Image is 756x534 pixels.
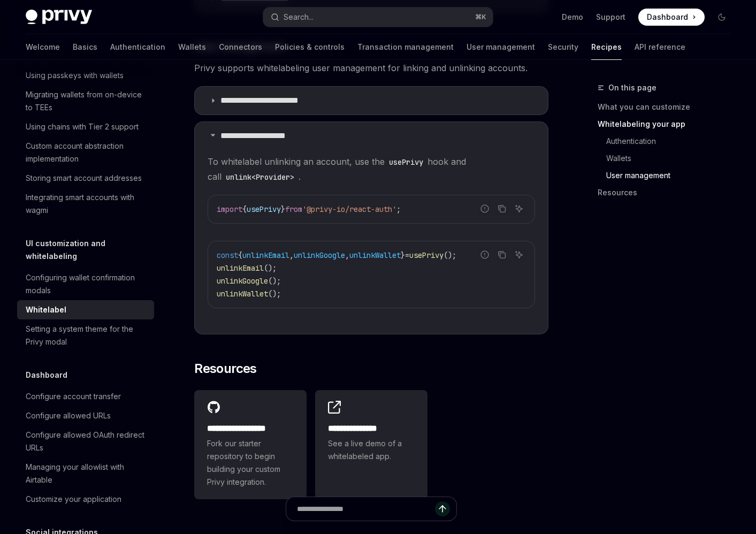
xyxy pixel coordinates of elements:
[268,276,281,286] span: ();
[26,303,66,316] div: Whitelabel
[110,34,165,60] a: Authentication
[194,60,548,75] span: Privy supports whitelabeling user management for linking and unlinking accounts.
[294,250,345,260] span: unlinkGoogle
[284,11,314,24] div: Search...
[495,248,509,262] button: Copy the contents from the code block
[638,9,705,26] a: Dashboard
[285,204,302,214] span: from
[606,133,739,150] a: Authentication
[194,121,548,334] details: **** **** **** *****To whitelabel unlinking an account, use theusePrivyhook and callunlink<Provid...
[405,250,409,260] span: =
[26,191,148,217] div: Integrating smart accounts with wagmi
[242,250,289,260] span: unlinkEmail
[596,12,625,22] a: Support
[647,12,688,22] span: Dashboard
[17,117,154,136] a: Using chains with Tier 2 support
[606,167,739,184] a: User management
[357,34,454,60] a: Transaction management
[26,10,92,25] img: dark logo
[263,7,492,27] button: Search...⌘K
[217,250,238,260] span: const
[281,204,285,214] span: }
[289,250,294,260] span: ,
[349,250,401,260] span: unlinkWallet
[495,202,509,216] button: Copy the contents from the code block
[409,250,444,260] span: usePrivy
[475,13,486,21] span: ⌘ K
[238,250,242,260] span: {
[512,248,526,262] button: Ask AI
[217,289,268,299] span: unlinkWallet
[26,88,148,114] div: Migrating wallets from on-device to TEEs
[222,171,299,183] code: unlink<Provider>
[26,120,139,133] div: Using chains with Tier 2 support
[208,154,535,184] span: To whitelabel unlinking an account, use the hook and call .
[242,204,247,214] span: {
[635,34,685,60] a: API reference
[17,490,154,509] a: Customize your application
[608,81,656,94] span: On this page
[26,409,111,422] div: Configure allowed URLs
[478,202,492,216] button: Report incorrect code
[217,276,268,286] span: unlinkGoogle
[219,34,262,60] a: Connectors
[194,390,307,499] a: **** **** **** ***Fork our starter repository to begin building your custom Privy integration.
[713,9,730,26] button: Toggle dark mode
[217,204,242,214] span: import
[598,98,739,116] a: What you can customize
[17,425,154,457] a: Configure allowed OAuth redirect URLs
[73,34,97,60] a: Basics
[26,429,148,454] div: Configure allowed OAuth redirect URLs
[401,250,405,260] span: }
[385,156,427,168] code: usePrivy
[194,360,257,377] span: Resources
[275,34,345,60] a: Policies & controls
[17,85,154,117] a: Migrating wallets from on-device to TEEs
[217,263,264,273] span: unlinkEmail
[26,461,148,486] div: Managing your allowlist with Airtable
[268,289,281,299] span: ();
[467,34,535,60] a: User management
[17,169,154,188] a: Storing smart account addresses
[17,300,154,319] a: Whitelabel
[435,501,450,516] button: Send message
[302,204,396,214] span: '@privy-io/react-auth'
[17,268,154,300] a: Configuring wallet confirmation modals
[606,150,739,167] a: Wallets
[26,369,67,382] h5: Dashboard
[444,250,456,260] span: ();
[17,319,154,352] a: Setting a system theme for the Privy modal
[512,202,526,216] button: Ask AI
[26,271,148,297] div: Configuring wallet confirmation modals
[26,140,148,165] div: Custom account abstraction implementation
[26,323,148,348] div: Setting a system theme for the Privy modal
[548,34,578,60] a: Security
[17,136,154,169] a: Custom account abstraction implementation
[17,188,154,220] a: Integrating smart accounts with wagmi
[17,457,154,490] a: Managing your allowlist with Airtable
[396,204,401,214] span: ;
[591,34,622,60] a: Recipes
[26,390,121,403] div: Configure account transfer
[328,437,415,463] span: See a live demo of a whitelabeled app.
[26,493,121,506] div: Customize your application
[178,34,206,60] a: Wallets
[26,237,154,263] h5: UI customization and whitelabeling
[598,116,739,133] a: Whitelabeling your app
[207,437,294,489] span: Fork our starter repository to begin building your custom Privy integration.
[562,12,583,22] a: Demo
[345,250,349,260] span: ,
[264,263,277,273] span: ();
[17,406,154,425] a: Configure allowed URLs
[17,387,154,406] a: Configure account transfer
[598,184,739,201] a: Resources
[247,204,281,214] span: usePrivy
[26,172,142,185] div: Storing smart account addresses
[26,34,60,60] a: Welcome
[478,248,492,262] button: Report incorrect code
